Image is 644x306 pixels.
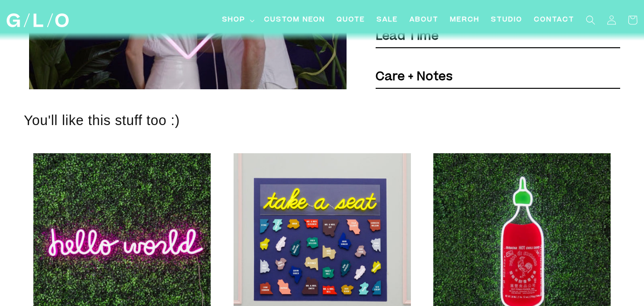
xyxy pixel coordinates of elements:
a: Merch [444,10,485,31]
strong: Care + Notes [376,72,453,83]
span: Shop [222,15,245,25]
span: Studio [491,15,522,25]
span: Merch [450,15,480,25]
a: Studio [485,10,528,31]
img: GLO Studio [7,13,69,27]
a: GLO Studio [3,10,72,31]
summary: Shop [216,10,258,31]
span: Contact [534,15,574,25]
a: Contact [528,10,580,31]
a: Custom Neon [258,10,331,31]
span: Custom Neon [264,15,325,25]
span: About [409,15,439,25]
span: Quote [337,15,365,25]
iframe: Chat Widget [596,260,644,306]
span: SALE [377,15,398,25]
a: SALE [371,10,404,31]
a: Quote [331,10,371,31]
a: About [404,10,444,31]
h2: You'll like this stuff too :) [24,112,620,129]
summary: Search [580,10,601,31]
